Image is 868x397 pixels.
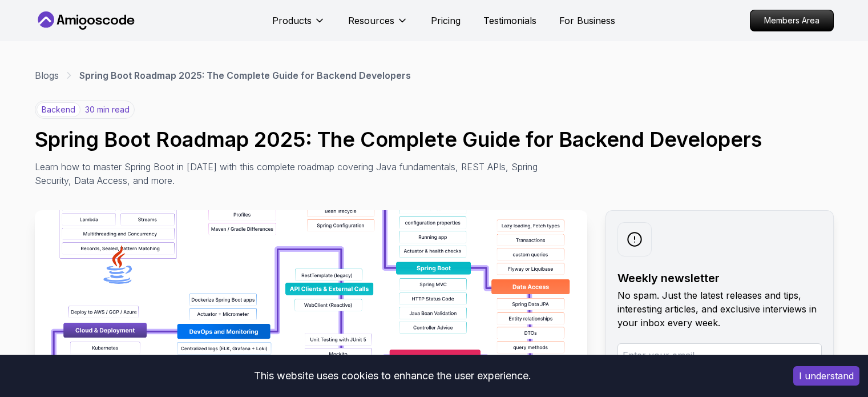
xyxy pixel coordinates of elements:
p: Resources [348,14,394,27]
button: Products [272,14,325,37]
p: Members Area [750,10,833,31]
button: Resources [348,14,408,37]
a: Blogs [35,69,59,82]
p: Products [272,14,312,27]
input: Enter your email [617,343,822,367]
p: Learn how to master Spring Boot in [DATE] with this complete roadmap covering Java fundamentals, ... [35,160,546,187]
a: Pricing [431,14,461,27]
div: This website uses cookies to enhance the user experience. [9,363,776,388]
a: Members Area [750,10,834,31]
h2: Weekly newsletter [617,270,822,286]
p: Spring Boot Roadmap 2025: The Complete Guide for Backend Developers [79,69,411,82]
a: For Business [559,14,615,27]
p: 30 min read [85,104,130,115]
p: backend [37,102,80,117]
p: No spam. Just the latest releases and tips, interesting articles, and exclusive interviews in you... [617,288,822,330]
h1: Spring Boot Roadmap 2025: The Complete Guide for Backend Developers [35,128,834,151]
a: Testimonials [483,14,536,27]
button: Accept cookies [793,366,859,386]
